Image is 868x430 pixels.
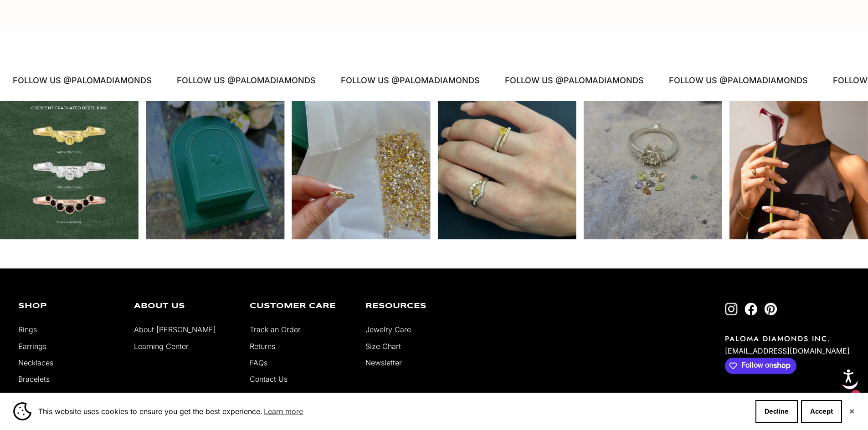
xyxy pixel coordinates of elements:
[725,334,850,344] p: PALOMA DIAMONDS INC.
[134,325,216,334] a: About [PERSON_NAME]
[365,303,467,310] p: Resources
[801,400,842,423] button: Accept
[250,374,288,384] a: Contact Us
[745,303,757,315] a: Follow on Facebook
[262,405,304,418] a: Learn more
[250,342,275,351] a: Returns
[849,409,855,414] button: Close
[250,303,352,310] p: Customer Care
[634,74,773,87] p: FOLLOW US @PALOMADIAMONDS
[146,101,284,239] div: Instagram post opens in a popup
[764,303,777,315] a: Follow on Pinterest
[18,303,120,310] p: Shop
[470,74,609,87] p: FOLLOW US @PALOMADIAMONDS
[142,74,281,87] p: FOLLOW US @PALOMADIAMONDS
[729,101,868,239] div: Instagram post opens in a popup
[365,325,411,334] a: Jewelry Care
[725,303,738,315] a: Follow on Instagram
[250,391,280,400] a: Warranty
[18,391,58,400] a: Best Sellers
[134,342,189,351] a: Learning Center
[250,325,301,334] a: Track an Order
[18,325,37,334] a: Rings
[18,358,53,367] a: Necklaces
[725,344,850,358] p: [EMAIL_ADDRESS][DOMAIN_NAME]
[18,374,50,384] a: Bracelets
[365,358,402,367] a: Newsletter
[306,74,445,87] p: FOLLOW US @PALOMADIAMONDS
[365,342,401,351] a: Size Chart
[437,101,576,239] div: Instagram post opens in a popup
[18,342,46,351] a: Earrings
[250,358,267,367] a: FAQs
[584,101,722,239] div: Instagram post opens in a popup
[755,400,798,423] button: Decline
[13,402,31,420] img: Cookie banner
[292,101,430,239] div: Instagram post opens in a popup
[38,405,748,418] span: This website uses cookies to ensure you get the best experience.
[134,303,236,310] p: About Us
